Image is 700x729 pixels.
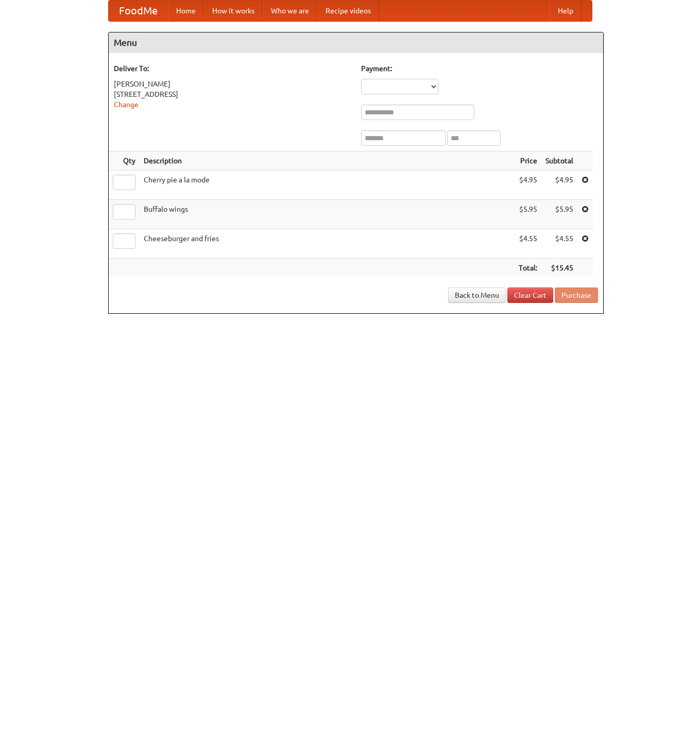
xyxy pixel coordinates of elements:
th: Qty [109,151,140,171]
td: $5.95 [515,200,541,229]
a: Clear Cart [507,287,553,303]
th: Description [140,151,515,171]
th: $15.45 [541,259,577,278]
a: Change [114,100,139,109]
a: Who we are [263,1,317,21]
td: $4.55 [515,229,541,259]
td: Buffalo wings [140,200,515,229]
div: [STREET_ADDRESS] [114,89,351,99]
td: $5.95 [541,200,577,229]
td: $4.95 [541,171,577,200]
a: Back to Menu [448,287,506,303]
button: Purchase [555,287,598,303]
h5: Payment: [361,63,598,74]
h5: Deliver To: [114,63,351,74]
td: Cherry pie a la mode [140,171,515,200]
h4: Menu [109,32,603,53]
th: Price [515,151,541,171]
td: Cheeseburger and fries [140,229,515,259]
td: $4.95 [515,171,541,200]
a: How it works [204,1,263,21]
th: Subtotal [541,151,577,171]
a: FoodMe [109,1,168,21]
a: Recipe videos [317,1,379,21]
a: Home [168,1,204,21]
td: $4.55 [541,229,577,259]
a: Help [550,1,582,21]
div: [PERSON_NAME] [114,79,351,89]
th: Total: [515,259,541,278]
